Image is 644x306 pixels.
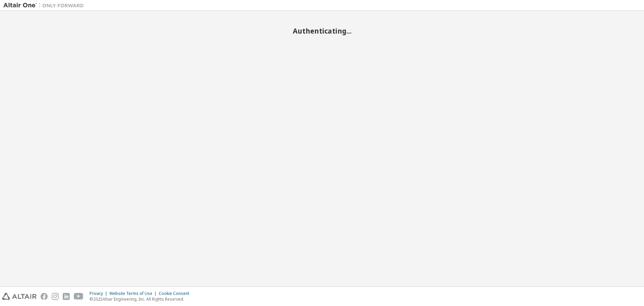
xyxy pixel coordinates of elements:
img: linkedin.svg [63,293,70,300]
img: youtube.svg [74,293,84,300]
p: © 2025 Altair Engineering, Inc. All Rights Reserved. [90,296,193,302]
div: Privacy [90,291,109,296]
h2: Authenticating... [3,27,641,35]
img: Altair One [3,2,87,9]
img: instagram.svg [52,293,59,300]
img: altair_logo.svg [2,293,37,300]
div: Website Terms of Use [109,291,159,296]
img: facebook.svg [41,293,48,300]
div: Cookie Consent [159,291,193,296]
